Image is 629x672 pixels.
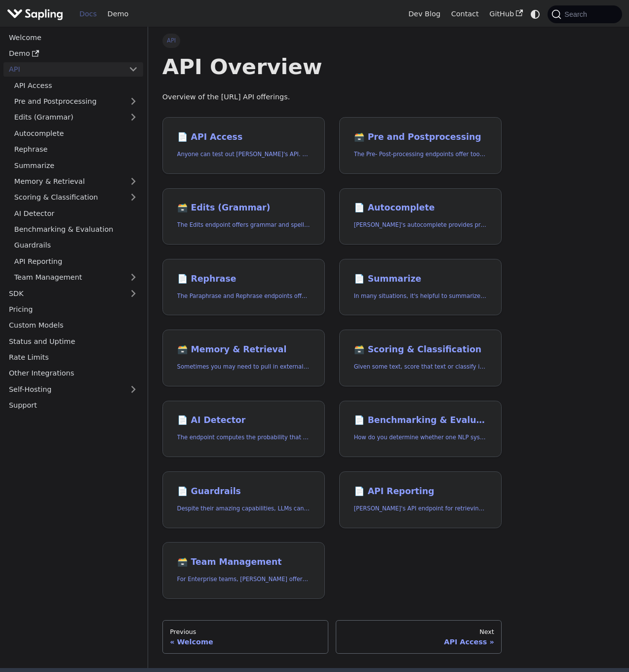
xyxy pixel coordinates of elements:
h2: Scoring & Classification [354,344,487,355]
a: Edits (Grammar) [9,110,143,125]
a: Demo [102,6,134,22]
a: 📄️ API AccessAnyone can test out [PERSON_NAME]'s API. To get started with the API, simply: [162,117,325,174]
button: Switch between dark and light mode (currently system mode) [528,7,543,21]
h2: Pre and Postprocessing [354,132,487,143]
p: Overview of the [URL] API offerings. [162,91,502,103]
p: The Paraphrase and Rephrase endpoints offer paraphrasing for particular styles. [177,292,311,301]
a: 🗃️ Team ManagementFor Enterprise teams, [PERSON_NAME] offers programmatic team provisioning and m... [162,542,325,599]
a: Rate Limits [3,350,143,365]
a: 🗃️ Memory & RetrievalSometimes you may need to pull in external information that doesn't fit in t... [162,330,325,386]
a: Docs [74,6,102,22]
a: Scoring & Classification [9,190,143,205]
a: 📄️ RephraseThe Paraphrase and Rephrase endpoints offer paraphrasing for particular styles. [162,259,325,316]
p: Anyone can test out Sapling's API. To get started with the API, simply: [177,150,311,159]
a: Self-Hosting [3,382,143,396]
a: GitHub [484,6,528,22]
p: For Enterprise teams, Sapling offers programmatic team provisioning and management. [177,575,311,584]
a: Pre and Postprocessing [9,94,143,109]
a: API Reporting [9,254,143,268]
a: AI Detector [9,206,143,220]
div: Previous [170,628,321,636]
span: Search [561,10,593,18]
a: 🗃️ Pre and PostprocessingThe Pre- Post-processing endpoints offer tools for preparing your text d... [339,117,502,174]
a: API [3,62,123,77]
a: 🗃️ Edits (Grammar)The Edits endpoint offers grammar and spell checking. [162,188,325,245]
p: In many situations, it's helpful to summarize a longer document into a shorter, more easily diges... [354,292,487,301]
a: 📄️ GuardrailsDespite their amazing capabilities, LLMs can often behave in undesired [162,471,325,528]
h2: Summarize [354,274,487,285]
a: Team Management [9,270,143,285]
p: Given some text, score that text or classify it into one of a set of pre-specified categories. [354,362,487,372]
a: PreviousWelcome [162,620,328,654]
a: Custom Models [3,318,143,333]
button: Expand sidebar category 'SDK' [123,286,143,300]
div: Welcome [170,637,321,646]
a: Rephrase [9,142,143,157]
h2: AI Detector [177,415,311,426]
span: API [162,34,181,47]
div: Next [343,628,494,636]
h2: Rephrase [177,274,311,285]
h2: Memory & Retrieval [177,344,311,355]
a: Contact [446,6,484,22]
a: Support [3,398,143,413]
a: 📄️ Autocomplete[PERSON_NAME]'s autocomplete provides predictions of the next few characters or words [339,188,502,245]
nav: Docs pages [162,620,502,654]
p: How do you determine whether one NLP system that suggests edits [354,433,487,442]
h2: Autocomplete [354,203,487,213]
h2: Edits (Grammar) [177,203,311,213]
a: Memory & Retrieval [9,174,143,189]
div: API Access [343,637,494,646]
a: 📄️ Benchmarking & EvaluationHow do you determine whether one NLP system that suggests edits [339,401,502,458]
a: Status and Uptime [3,334,143,348]
p: The Pre- Post-processing endpoints offer tools for preparing your text data for ingestation as we... [354,150,487,159]
h2: Team Management [177,557,311,568]
a: Pricing [3,302,143,317]
h2: API Access [177,132,311,143]
p: The Edits endpoint offers grammar and spell checking. [177,220,311,230]
img: Sapling.ai [7,7,63,21]
a: 📄️ API Reporting[PERSON_NAME]'s API endpoint for retrieving API usage analytics. [339,471,502,528]
a: 📄️ SummarizeIn many situations, it's helpful to summarize a longer document into a shorter, more ... [339,259,502,316]
a: Guardrails [9,238,143,252]
nav: Breadcrumbs [162,34,502,47]
p: Despite their amazing capabilities, LLMs can often behave in undesired [177,504,311,513]
a: Dev Blog [403,6,445,22]
h2: Guardrails [177,486,311,497]
h2: Benchmarking & Evaluation [354,415,487,426]
a: Other Integrations [3,366,143,380]
a: 📄️ AI DetectorThe endpoint computes the probability that a piece of text is AI-generated, [162,401,325,458]
p: Sometimes you may need to pull in external information that doesn't fit in the context size of an... [177,362,311,372]
a: Summarize [9,158,143,172]
h1: API Overview [162,53,502,80]
a: 🗃️ Scoring & ClassificationGiven some text, score that text or classify it into one of a set of p... [339,330,502,386]
a: Sapling.aiSapling.ai [7,7,67,21]
a: NextAPI Access [336,620,502,654]
button: Search (Command+K) [548,5,622,23]
button: Collapse sidebar category 'API' [123,62,143,77]
a: Demo [3,46,143,61]
a: Autocomplete [9,126,143,140]
p: Sapling's API endpoint for retrieving API usage analytics. [354,504,487,513]
h2: API Reporting [354,486,487,497]
a: Benchmarking & Evaluation [9,222,143,237]
p: Sapling's autocomplete provides predictions of the next few characters or words [354,220,487,230]
a: API Access [9,78,143,92]
a: SDK [3,286,123,300]
p: The endpoint computes the probability that a piece of text is AI-generated, [177,433,311,442]
a: Welcome [3,30,143,44]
